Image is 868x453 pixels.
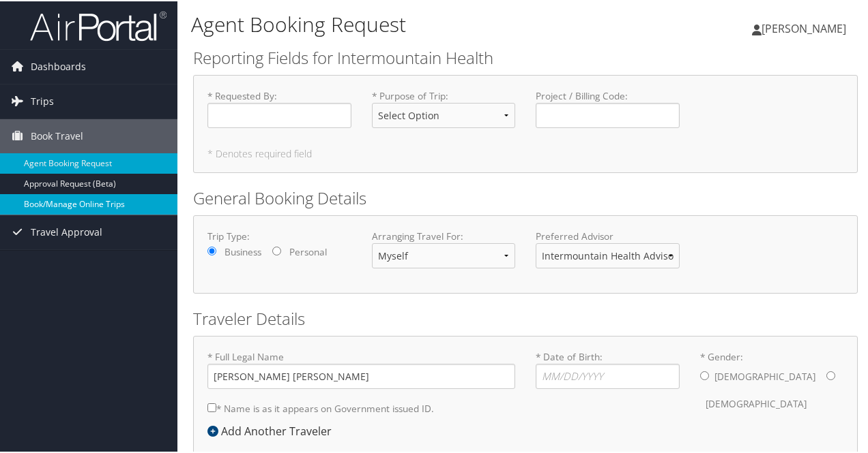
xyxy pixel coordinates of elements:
input: * Full Legal Name [207,362,515,388]
label: * Requested By : [207,88,351,127]
label: Trip Type: [207,228,351,242]
label: * Gender: [700,349,844,416]
input: * Name is as it appears on Government issued ID. [207,402,216,411]
h2: General Booking Details [193,185,858,208]
div: Add Another Traveler [207,422,338,438]
input: * Date of Birth: [536,362,680,388]
label: * Purpose of Trip : [372,88,516,138]
label: Business [225,244,261,257]
span: Dashboards [31,48,86,82]
span: Book Travel [31,118,83,152]
label: Arranging Travel For: [372,228,516,242]
span: [PERSON_NAME] [762,20,846,35]
h2: Traveler Details [193,306,858,329]
img: airportal-logo.png [30,9,167,41]
h2: Reporting Fields for Intermountain Health [193,45,858,68]
label: [DEMOGRAPHIC_DATA] [714,362,815,388]
input: * Requested By: [207,101,351,127]
label: * Date of Birth: [536,349,680,388]
label: * Name is as it appears on Government issued ID. [207,394,434,420]
label: Personal [289,244,327,257]
input: Project / Billing Code: [536,101,680,127]
input: * Gender:[DEMOGRAPHIC_DATA][DEMOGRAPHIC_DATA] [700,370,709,379]
span: Trips [31,83,54,117]
label: [DEMOGRAPHIC_DATA] [706,390,807,416]
a: [PERSON_NAME] [752,7,860,48]
label: * Full Legal Name [207,349,515,388]
h5: * Denotes required field [207,148,843,157]
select: * Purpose of Trip: [372,101,516,127]
label: Project / Billing Code : [536,88,680,127]
input: * Gender:[DEMOGRAPHIC_DATA][DEMOGRAPHIC_DATA] [826,370,835,379]
span: Travel Approval [31,214,102,248]
h1: Agent Booking Request [191,9,637,37]
label: Preferred Advisor [536,228,680,242]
